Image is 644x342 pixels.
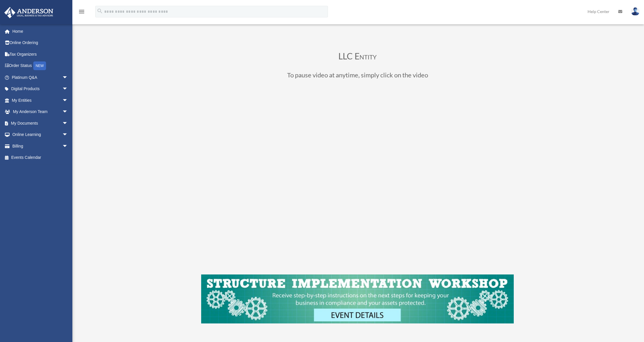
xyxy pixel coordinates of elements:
a: Tax Organizers [4,48,77,60]
span: arrow_drop_down [62,72,74,83]
a: My Entitiesarrow_drop_down [4,94,77,106]
h3: To pause video at anytime, simply click on the video [201,72,514,81]
h3: LLC Entity [201,52,514,63]
a: Online Ordering [4,37,77,49]
div: NEW [33,61,46,70]
a: My Anderson Teamarrow_drop_down [4,106,77,118]
a: Platinum Q&Aarrow_drop_down [4,72,77,83]
a: Home [4,26,77,37]
a: Online Learningarrow_drop_down [4,129,77,141]
img: Anderson Advisors Platinum Portal [3,7,55,18]
span: arrow_drop_down [62,129,74,141]
i: menu [78,8,85,15]
a: Digital Productsarrow_drop_down [4,83,77,95]
span: arrow_drop_down [62,140,74,152]
span: arrow_drop_down [62,117,74,129]
iframe: LLC Binder Walkthrough [201,90,514,266]
img: User Pic [631,7,640,16]
a: Events Calendar [4,152,77,163]
span: arrow_drop_down [62,94,74,106]
span: arrow_drop_down [62,106,74,118]
a: Order StatusNEW [4,60,77,72]
span: arrow_drop_down [62,83,74,95]
a: menu [78,10,85,15]
a: My Documentsarrow_drop_down [4,117,77,129]
a: Billingarrow_drop_down [4,140,77,152]
i: search [97,8,103,14]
